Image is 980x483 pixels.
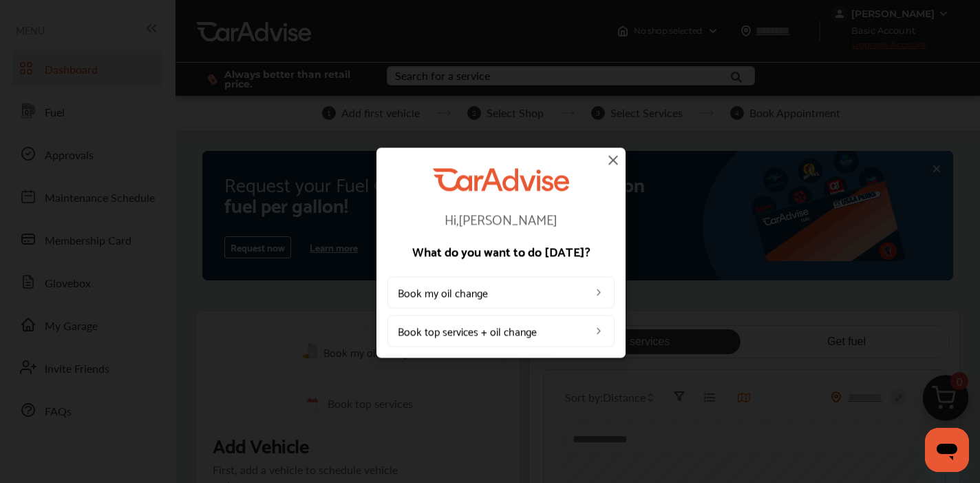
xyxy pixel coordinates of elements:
img: CarAdvise Logo [433,168,569,191]
img: close-icon.a004319c.svg [605,152,621,168]
a: Book my oil change [387,276,615,308]
img: left_arrow_icon.0f472efe.svg [593,287,604,298]
a: Book top services + oil change [387,315,615,347]
img: left_arrow_icon.0f472efe.svg [593,325,604,336]
p: Hi, [PERSON_NAME] [387,212,615,225]
p: What do you want to do [DATE]? [387,245,615,257]
iframe: Button to launch messaging window [925,428,969,472]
